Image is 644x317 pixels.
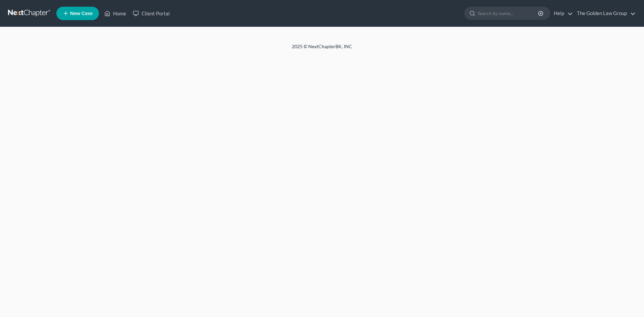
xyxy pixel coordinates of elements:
[70,11,93,16] span: New Case
[131,43,513,55] div: 2025 © NextChapterBK, INC
[574,7,636,19] a: The Golden Law Group
[478,7,539,19] input: Search by name...
[101,7,129,19] a: Home
[550,7,573,19] a: Help
[129,7,173,19] a: Client Portal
